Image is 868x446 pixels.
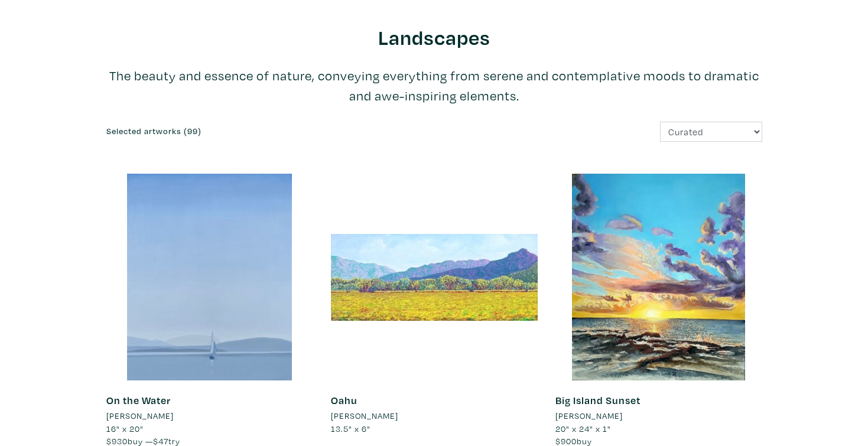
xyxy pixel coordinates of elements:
[331,423,370,434] span: 13.5" x 6"
[106,409,313,422] a: [PERSON_NAME]
[331,393,357,407] a: Oahu
[106,126,425,136] h6: Selected artworks (99)
[555,409,762,422] a: [PERSON_NAME]
[331,409,398,422] li: [PERSON_NAME]
[106,393,171,407] a: On the Water
[555,409,623,422] li: [PERSON_NAME]
[106,409,174,422] li: [PERSON_NAME]
[555,393,641,407] a: Big Island Sunset
[106,423,144,434] span: 16" x 20"
[106,66,762,106] p: The beauty and essence of nature, conveying everything from serene and contemplative moods to dra...
[331,409,538,422] a: [PERSON_NAME]
[555,423,611,434] span: 20" x 24" x 1"
[106,24,762,50] h2: Landscapes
